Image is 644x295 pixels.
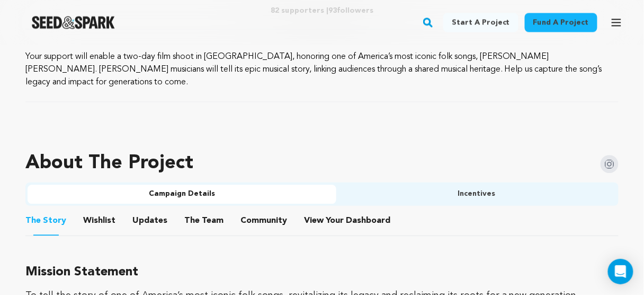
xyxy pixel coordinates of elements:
[608,259,633,284] div: Open Intercom Messenger
[184,214,223,227] span: Team
[83,214,115,227] span: Wishlist
[132,214,167,227] span: Updates
[525,13,597,32] a: Fund a project
[28,185,336,204] button: Campaign Details
[32,16,115,29] img: Seed&Spark Logo Dark Mode
[336,185,616,204] button: Incentives
[601,155,619,173] img: Seed&Spark Instagram Icon
[346,214,390,227] span: Dashboard
[304,214,392,227] span: Your
[240,214,287,227] span: Community
[25,214,66,227] span: Story
[25,262,619,283] h3: Mission Statement
[25,50,619,89] p: Your support will enable a two-day film shoot in [GEOGRAPHIC_DATA], honoring one of America’s mos...
[443,13,518,32] a: Start a project
[32,16,115,29] a: Seed&Spark Homepage
[304,214,392,227] a: ViewYourDashboard
[25,214,41,227] span: The
[184,214,200,227] span: The
[25,153,193,174] h1: About The Project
